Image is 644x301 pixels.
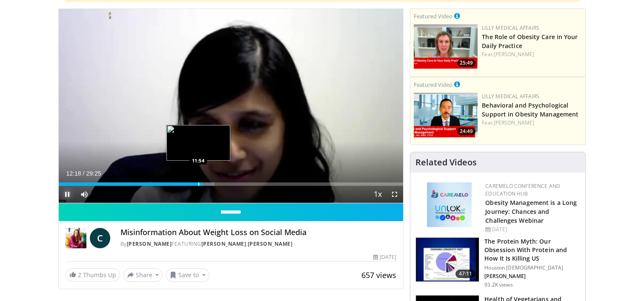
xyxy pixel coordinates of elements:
[120,240,396,248] div: By FEATURING ,
[86,170,101,177] span: 29:25
[59,9,404,203] video-js: Video Player
[485,182,560,197] a: CaReMeLO Conference and Education Hub
[482,24,539,31] a: Lilly Medical Affairs
[78,271,81,279] span: 2
[123,268,163,282] button: Share
[414,24,478,69] img: e1208b6b-349f-4914-9dd7-f97803bdbf1d.png.150x105_q85_crop-smart_upscale.png
[416,238,479,282] img: b7b8b05e-5021-418b-a89a-60a270e7cf82.150x105_q85_crop-smart_upscale.jpg
[415,237,580,288] a: 47:11 The Protein Myth: Our Obsession With Protein and How It Is Killing US Houston [DEMOGRAPHIC_...
[482,119,582,127] div: Feat.
[361,270,396,280] span: 657 views
[482,101,578,118] a: Behavioral and Psychological Support in Obesity Management
[455,270,476,278] span: 47:11
[457,128,475,135] span: 24:49
[414,12,452,20] small: Featured Video
[120,228,396,237] h4: Misinformation About Weight Loss on Social Media
[427,182,472,227] img: 45df64a9-a6de-482c-8a90-ada250f7980c.png.150x105_q85_autocrop_double_scale_upscale_version-0.2.jpg
[414,24,478,69] a: 25:49
[482,51,582,58] div: Feat.
[66,170,81,177] span: 12:18
[494,119,534,126] a: [PERSON_NAME]
[414,81,452,88] small: Featured Video
[373,253,396,261] div: [DATE]
[494,51,534,58] a: [PERSON_NAME]
[127,240,172,247] a: [PERSON_NAME]
[66,268,120,281] a: 2 Thumbs Up
[59,186,76,203] button: Pause
[484,237,580,263] h3: The Protein Myth: Our Obsession With Protein and How It Is Killing US
[484,281,512,288] p: 93.2K views
[201,240,246,247] a: [PERSON_NAME]
[414,93,478,137] img: ba3304f6-7838-4e41-9c0f-2e31ebde6754.png.150x105_q85_crop-smart_upscale.png
[90,228,110,248] a: C
[83,170,85,177] span: /
[386,186,403,203] button: Fullscreen
[166,125,230,161] img: image.jpeg
[485,199,577,224] a: Obesity Management is a Long Journey: Chances and Challenges Webinar
[166,268,209,282] button: Save to
[484,264,580,271] p: Houston [DEMOGRAPHIC_DATA]
[484,273,580,280] p: [PERSON_NAME]
[66,228,86,248] img: Dr. Carolynn Francavilla
[482,93,539,100] a: Lilly Medical Affairs
[76,186,93,203] button: Mute
[59,182,404,186] div: Progress Bar
[482,33,578,50] a: The Role of Obesity Care in Your Daily Practice
[248,240,293,247] a: [PERSON_NAME]
[457,59,475,67] span: 25:49
[415,157,477,168] h4: Related Videos
[485,226,578,233] div: [DATE]
[414,93,478,137] a: 24:49
[369,186,386,203] button: Playback Rate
